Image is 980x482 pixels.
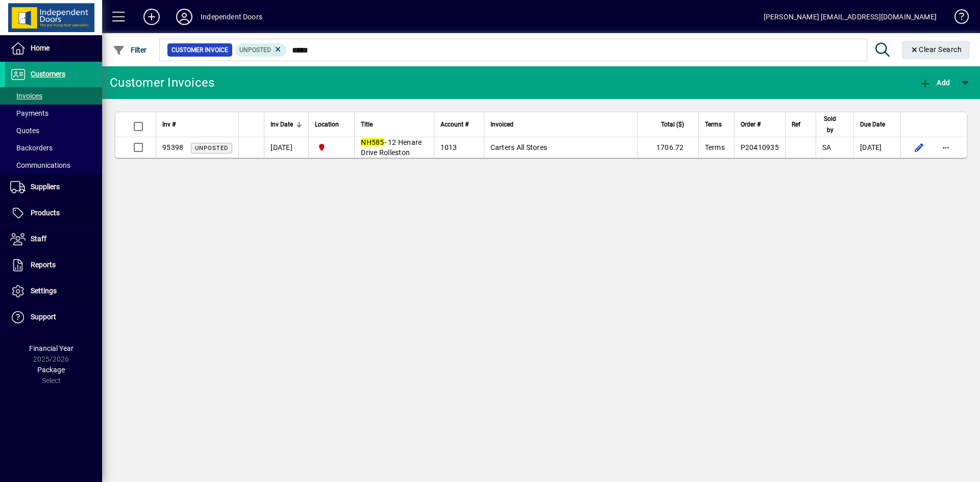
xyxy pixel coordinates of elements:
span: Terms [705,143,725,151]
a: Suppliers [5,174,102,200]
a: Quotes [5,122,102,139]
span: Unposted [195,145,228,151]
button: Profile [168,8,201,26]
span: Title [361,119,373,130]
span: Order # [741,119,761,130]
button: Edit [911,139,927,156]
span: 95398 [162,143,183,151]
div: Inv # [162,119,232,130]
span: Add [919,79,950,87]
a: Invoices [5,87,102,105]
span: Communications [10,161,70,169]
span: Clear Search [910,45,962,54]
td: 1706.72 [637,137,698,158]
td: [DATE] [853,137,900,158]
a: Support [5,305,102,330]
div: Account # [440,119,478,130]
span: Backorders [10,144,53,152]
button: Add [135,8,168,26]
span: Customer Invoice [171,45,228,55]
span: Support [31,313,56,321]
span: Settings [31,287,57,295]
a: Knowledge Base [947,2,967,35]
a: Payments [5,105,102,122]
div: [PERSON_NAME] [EMAIL_ADDRESS][DOMAIN_NAME] [764,9,937,25]
span: Account # [440,119,469,130]
span: SA [822,143,831,151]
span: Payments [10,109,48,117]
span: Customers [31,70,65,78]
span: 1013 [440,143,457,151]
span: Staff [31,235,46,243]
div: Due Date [860,119,894,130]
span: Reports [31,261,56,269]
div: Location [315,119,348,130]
button: Add [917,73,952,92]
span: Location [315,119,339,130]
span: Products [31,209,60,217]
span: Financial Year [29,344,73,352]
div: Total ($) [644,119,693,130]
span: Invoiced [491,119,513,130]
span: Suppliers [31,183,60,191]
span: Ref [792,119,800,130]
span: Filter [113,46,147,54]
button: More options [938,139,954,156]
span: Inv # [162,119,176,130]
div: Sold by [822,113,847,136]
span: Sold by [822,113,838,136]
a: Staff [5,226,102,252]
span: Unposted [239,46,271,54]
button: Clear [902,41,970,59]
a: Communications [5,157,102,174]
a: Settings [5,278,102,304]
em: NH585 [361,138,384,146]
div: Order # [741,119,779,130]
span: Home [31,44,50,52]
a: Products [5,200,102,226]
td: [DATE] [264,137,308,158]
span: Terms [705,119,722,130]
div: Title [361,119,427,130]
div: Customer Invoices [110,74,214,91]
span: Inv Date [271,119,293,130]
span: Quotes [10,126,39,135]
span: - 12 Henare Drive Rolleston [361,138,422,157]
span: P20410935 [741,143,779,151]
a: Backorders [5,139,102,157]
div: Inv Date [271,119,302,130]
span: Invoices [10,92,42,100]
div: Independent Doors [201,9,262,25]
mat-chip: Customer Invoice Status: Unposted [235,43,287,57]
span: Total ($) [661,119,684,130]
span: Due Date [860,119,885,130]
div: Invoiced [491,119,631,130]
span: Package [37,366,65,374]
button: Filter [110,41,150,59]
div: Ref [792,119,810,130]
a: Reports [5,252,102,278]
span: Christchurch [315,142,348,153]
span: Carters All Stores [491,143,548,151]
a: Home [5,36,102,61]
